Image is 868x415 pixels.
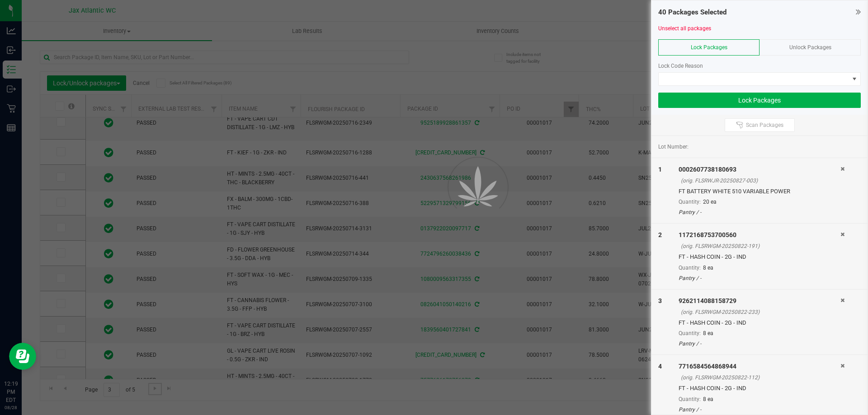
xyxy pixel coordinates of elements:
[681,373,840,382] div: (orig. FLSRWGM-20250822-112)
[679,362,840,371] div: 7716584564868944
[679,406,840,414] div: Pantry / -
[679,265,701,271] span: Quantity:
[679,396,701,402] span: Quantity:
[679,330,701,336] span: Quantity:
[691,44,727,51] span: Lock Packages
[9,343,36,370] iframe: Resource center
[679,208,840,216] div: Pantry / -
[679,199,701,205] span: Quantity:
[746,121,783,129] span: Scan Packages
[658,93,861,108] button: Lock Packages
[681,242,840,250] div: (orig. FLSRWGM-20250822-191)
[679,165,840,174] div: 0002607738180693
[658,363,662,370] span: 4
[679,384,840,393] div: FT - HASH COIN - 2G - IND
[679,230,840,240] div: 1172168753700560
[658,231,662,238] span: 2
[679,274,840,282] div: Pantry / -
[679,318,840,327] div: FT - HASH COIN - 2G - IND
[679,187,840,196] div: FT BATTERY WHITE 510 VARIABLE POWER
[679,340,840,348] div: Pantry / -
[679,252,840,261] div: FT - HASH COIN - 2G - IND
[658,297,662,304] span: 3
[703,330,713,336] span: 8 ea
[703,199,717,205] span: 20 ea
[703,265,713,271] span: 8 ea
[703,396,713,402] span: 8 ea
[681,177,840,185] div: (orig. FLSRWJR-20250827-003)
[789,44,831,51] span: Unlock Packages
[679,296,840,306] div: 9262114088158729
[658,25,711,32] a: Unselect all packages
[658,143,689,151] span: Lot Number:
[681,308,840,316] div: (orig. FLSRWGM-20250822-233)
[658,166,662,173] span: 1
[658,63,703,69] span: Lock Code Reason
[725,118,795,132] button: Scan Packages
